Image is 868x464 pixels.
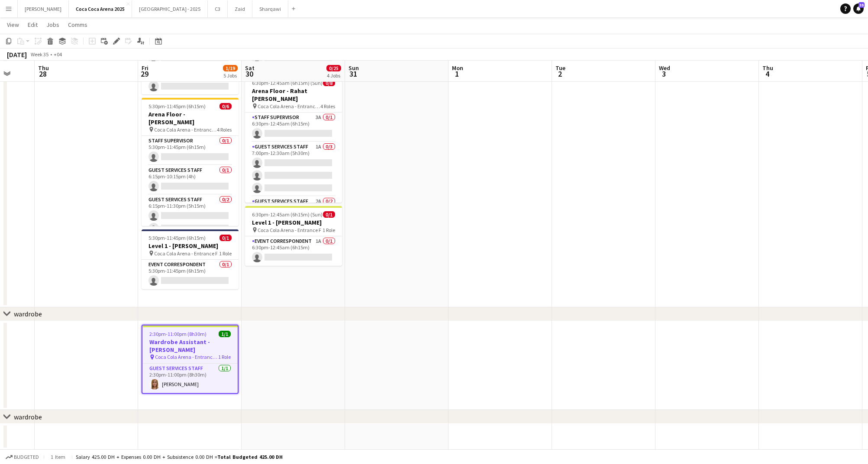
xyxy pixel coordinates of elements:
span: 2 [554,69,565,79]
h3: Wardrobe Assistant - [PERSON_NAME] [142,338,238,354]
a: Jobs [43,19,63,30]
app-card-role: Guest Services Staff1/12:30pm-11:00pm (8h30m)[PERSON_NAME] [142,364,238,393]
a: Edit [24,19,41,30]
span: Thu [762,64,773,72]
h3: Arena Floor - Rahat [PERSON_NAME] [245,87,342,103]
app-job-card: 2:30pm-11:00pm (8h30m)1/1Wardrobe Assistant - [PERSON_NAME] Coca Cola Arena - Entrance F1 RoleGue... [142,325,239,394]
span: Comms [68,21,87,29]
span: Sat [245,64,255,72]
span: 29 [140,69,148,79]
span: Total Budgeted 425.00 DH [217,454,283,460]
button: [GEOGRAPHIC_DATA] - 2025 [132,0,208,17]
span: 1 Role [323,227,335,233]
button: Budgeted [4,452,40,462]
span: Jobs [46,21,59,29]
div: [DATE] [7,50,27,59]
span: Wed [659,64,670,72]
span: 30 [244,69,255,79]
span: Edit [28,21,38,29]
span: Fri [142,64,148,72]
div: wardrobe [14,309,42,318]
app-job-card: 6:30pm-12:45am (6h15m) (Sun)0/1Level 1 - [PERSON_NAME] Coca Cola Arena - Entrance F1 RoleEvent Co... [245,206,342,266]
span: 1 Role [218,354,231,360]
div: 4 Jobs [327,72,341,79]
span: 4 Roles [217,126,232,133]
a: 35 [853,3,864,14]
span: 0/8 [323,80,335,86]
a: Comms [65,19,91,30]
div: wardrobe [14,412,42,421]
button: C3 [208,0,228,17]
app-card-role: Guest Services Staff1A0/37:00pm-12:30am (5h30m) [245,142,342,197]
span: 0/6 [219,103,232,110]
span: 28 [37,69,49,79]
span: 1 [451,69,463,79]
span: 1/1 [219,331,231,337]
h3: Arena Floor - [PERSON_NAME] [142,110,239,126]
span: 31 [347,69,359,79]
span: 2:30pm-11:00pm (8h30m) [149,331,207,337]
span: Coca Cola Arena - Entrance F [258,103,320,110]
span: 1/19 [223,65,238,71]
app-card-role: Staff Supervisor0/15:30pm-11:45pm (6h15m) [142,136,239,165]
button: Coca Coca Arena 2025 [69,0,132,17]
span: 35 [858,2,865,8]
span: 0/1 [219,235,232,241]
span: 5:30pm-11:45pm (6h15m) [148,103,206,110]
span: Coca Cola Arena - Entrance F [155,354,218,360]
span: 6:30pm-12:45am (6h15m) (Sun) [252,80,323,86]
button: [PERSON_NAME] [18,0,69,17]
button: Zaid [228,0,252,17]
app-card-role: Staff Supervisor3A0/16:30pm-12:45am (6h15m) [245,113,342,142]
span: Thu [38,64,49,72]
app-card-role: Guest Services Staff2A0/2 [245,197,342,238]
h3: Level 1 - [PERSON_NAME] [142,242,239,250]
span: Tue [555,64,565,72]
span: 0/25 [326,65,341,71]
a: View [3,19,23,30]
span: 1 item [48,454,68,460]
app-job-card: 5:30pm-11:45pm (6h15m)0/1Level 1 - [PERSON_NAME] Coca Cola Arena - Entrance F1 RoleEvent Correspo... [142,229,239,289]
h3: Level 1 - [PERSON_NAME] [245,219,342,226]
span: Coca Cola Arena - Entrance F [258,227,321,233]
div: +04 [54,51,62,58]
span: 6:30pm-12:45am (6h15m) (Sun) [252,211,323,218]
div: Salary 425.00 DH + Expenses 0.00 DH + Subsistence 0.00 DH = [76,454,283,460]
div: 5 Jobs [223,72,237,79]
span: 4 [761,69,773,79]
app-card-role: Event Correspondent1A0/16:30pm-12:45am (6h15m) [245,236,342,266]
span: 4 Roles [320,103,335,110]
app-card-role: Event Correspondent0/15:30pm-11:45pm (6h15m) [142,260,239,289]
span: Sun [348,64,359,72]
button: Sharqawi [252,0,288,17]
app-card-role: Guest Services Staff0/16:15pm-10:15pm (4h) [142,165,239,195]
span: 0/1 [323,211,335,218]
span: 1 Role [219,250,232,257]
span: Coca Cola Arena - Entrance F [154,126,217,133]
span: Coca Cola Arena - Entrance F [154,250,218,257]
span: 5:30pm-11:45pm (6h15m) [148,235,206,241]
span: 3 [658,69,670,79]
span: View [7,21,19,29]
app-job-card: 5:30pm-11:45pm (6h15m)0/6Arena Floor - [PERSON_NAME] Coca Cola Arena - Entrance F4 RolesStaff Sup... [142,98,239,226]
span: Budgeted [14,454,39,460]
span: Mon [452,64,463,72]
span: Week 35 [29,51,50,58]
app-job-card: 6:30pm-12:45am (6h15m) (Sun)0/8Arena Floor - Rahat [PERSON_NAME] Coca Cola Arena - Entrance F4 Ro... [245,74,342,203]
app-card-role: Guest Services Staff0/26:15pm-11:30pm (5h15m) [142,195,239,237]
